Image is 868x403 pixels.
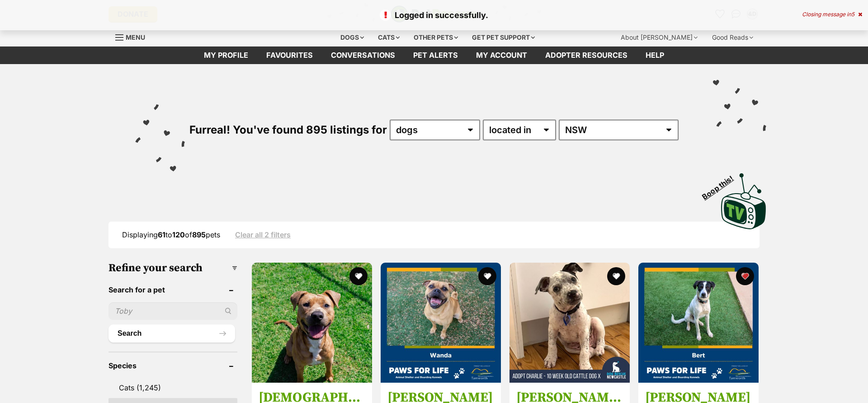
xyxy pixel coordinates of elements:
[252,263,372,383] img: Bohdi - Staffordshire Terrier x Unknown Dog
[322,46,404,64] a: conversations
[736,267,754,285] button: favourite
[334,28,370,46] div: Dogs
[404,46,467,64] a: Pet alerts
[195,46,257,64] a: My profile
[235,231,291,239] a: Clear all 2 filters
[536,46,637,64] a: Adopter resources
[372,28,406,46] div: Cats
[108,361,237,370] header: Species
[638,263,759,383] img: Bert - Mixed breed Dog
[614,28,704,46] div: About [PERSON_NAME]
[721,165,766,231] a: Boop this!
[108,262,237,274] h3: Refine your search
[349,267,368,285] button: favourite
[108,378,237,397] a: Cats (1,245)
[478,267,496,285] button: favourite
[851,11,854,18] span: 5
[172,230,185,239] strong: 120
[466,28,541,46] div: Get pet support
[701,168,742,201] span: Boop this!
[115,28,151,45] a: Menu
[192,230,206,239] strong: 895
[108,324,235,343] button: Search
[108,302,237,320] input: Toby
[509,263,630,383] img: Charlie - 10 Week Old Cattle Dog X - Australian Cattle Dog
[721,173,766,229] img: PetRescue TV logo
[467,46,536,64] a: My account
[637,46,673,64] a: Help
[9,9,859,21] p: Logged in successfully.
[189,123,387,136] span: Furreal! You've found 895 listings for
[158,230,165,239] strong: 61
[126,33,145,41] span: Menu
[607,267,625,285] button: favourite
[802,11,862,18] div: Closing message in
[381,263,501,383] img: Wanda - Pug Dog
[257,46,322,64] a: Favourites
[108,286,237,294] header: Search for a pet
[706,28,759,46] div: Good Reads
[122,230,220,239] span: Displaying to of pets
[407,28,464,46] div: Other pets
